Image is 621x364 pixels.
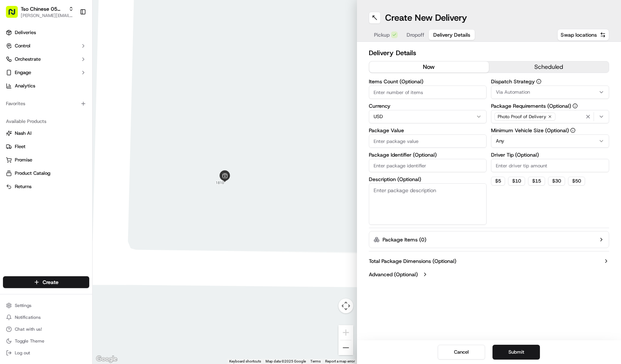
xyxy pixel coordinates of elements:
button: Swap locations [557,29,609,41]
button: $15 [528,177,545,186]
div: We're available if you need us! [25,78,94,84]
div: Favorites [3,98,89,110]
button: Minimum Vehicle Size (Optional) [570,128,575,133]
span: Engage [15,69,31,76]
span: Photo Proof of Delivery [498,114,546,120]
span: Dropoff [407,31,424,39]
button: now [369,61,489,73]
label: Package Items ( 0 ) [383,236,426,243]
span: Deliveries [15,29,36,36]
span: Delivery Details [433,31,470,39]
button: Cancel [438,345,485,360]
button: Settings [3,300,89,311]
button: Start new chat [126,73,135,82]
a: Product Catalog [6,170,86,177]
span: Map data ©2025 Google [266,359,306,363]
label: Driver Tip (Optional) [491,152,609,157]
a: Nash AI [6,130,86,137]
button: Keyboard shortcuts [229,359,261,364]
button: Tso Chinese 05 [PERSON_NAME][PERSON_NAME][EMAIL_ADDRESS][DOMAIN_NAME] [3,3,77,21]
span: Toggle Theme [15,338,44,344]
p: Welcome 👋 [7,30,135,41]
input: Got a question? Start typing here... [19,48,133,56]
label: Advanced (Optional) [369,271,418,278]
div: Available Products [3,116,89,127]
label: Package Requirements (Optional) [491,103,609,108]
button: Package Items (0) [369,231,610,248]
button: $30 [548,177,565,186]
button: Submit [493,345,540,360]
span: API Documentation [70,107,119,115]
a: 💻API Documentation [60,104,122,118]
label: Package Value [369,128,487,133]
span: Pylon [74,126,90,131]
a: Deliveries [3,27,89,39]
button: Package Requirements (Optional) [572,103,578,108]
button: Advanced (Optional) [369,271,610,278]
button: Orchestrate [3,53,89,65]
span: Chat with us! [15,326,42,332]
a: Returns [6,183,86,190]
a: Fleet [6,143,86,150]
a: Open this area in Google Maps (opens a new window) [94,354,119,364]
span: Pickup [374,31,390,39]
label: Items Count (Optional) [369,79,487,84]
span: Swap locations [561,31,597,39]
label: Package Identifier (Optional) [369,152,487,157]
span: Nash AI [15,130,31,137]
span: Analytics [15,83,35,89]
button: Control [3,40,89,52]
img: 1736555255976-a54dd68f-1ca7-489b-9aae-adbdc363a1c4 [7,71,21,84]
img: Google [94,354,119,364]
input: Enter package identifier [369,159,487,172]
button: Create [3,276,89,288]
span: Via Automation [496,89,530,96]
label: Minimum Vehicle Size (Optional) [491,128,609,133]
span: Control [15,43,30,49]
label: Total Package Dimensions (Optional) [369,257,456,265]
button: $50 [568,177,585,186]
label: Dispatch Strategy [491,79,609,84]
span: Promise [15,157,32,163]
button: Chat with us! [3,324,89,334]
button: Via Automation [491,86,609,99]
div: Start new chat [25,71,121,78]
div: 💻 [63,108,69,114]
button: scheduled [489,61,609,73]
button: Engage [3,67,89,79]
button: Product Catalog [3,167,89,179]
span: Fleet [15,143,26,150]
span: Notifications [15,314,41,320]
span: Product Catalog [15,170,50,177]
button: Toggle Theme [3,336,89,346]
button: Returns [3,181,89,193]
button: Fleet [3,141,89,153]
button: Zoom out [338,340,353,355]
span: Knowledge Base [15,107,57,115]
input: Enter driver tip amount [491,159,609,172]
button: [PERSON_NAME][EMAIL_ADDRESS][DOMAIN_NAME] [21,13,74,19]
label: Currency [369,103,487,108]
input: Enter package value [369,134,487,148]
label: Description (Optional) [369,177,487,182]
button: Nash AI [3,127,89,139]
span: Returns [15,183,31,190]
h2: Delivery Details [369,48,610,58]
button: Notifications [3,312,89,323]
div: 📗 [7,108,13,114]
h1: Create New Delivery [385,12,467,24]
button: Photo Proof of Delivery [491,110,609,123]
button: $5 [491,177,505,186]
button: Map camera controls [338,298,353,313]
button: Dispatch Strategy [536,79,541,84]
a: Promise [6,157,86,163]
input: Enter number of items [369,86,487,99]
button: Tso Chinese 05 [PERSON_NAME] [21,5,66,13]
span: Log out [15,350,30,356]
a: Terms (opens in new tab) [310,359,321,363]
button: Total Package Dimensions (Optional) [369,257,610,265]
button: $10 [508,177,525,186]
button: Promise [3,154,89,166]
